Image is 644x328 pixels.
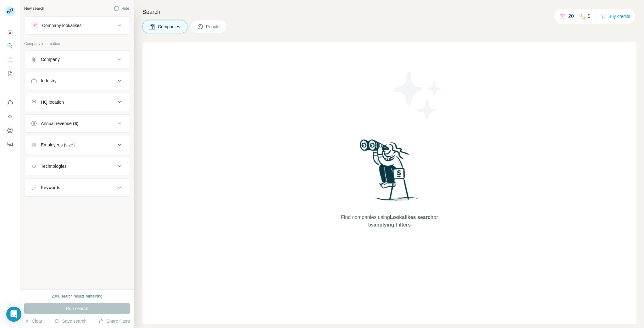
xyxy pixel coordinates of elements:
[109,4,134,13] button: Hide
[41,142,75,148] div: Employees (size)
[54,318,86,324] button: Save search
[25,52,130,67] button: Company
[5,97,15,108] button: Use Surfe on LinkedIn
[6,307,21,322] div: Open Intercom Messenger
[5,68,15,79] button: My lists
[25,116,130,131] button: Annual revenue ($)
[5,111,15,122] button: Use Surfe API
[374,222,411,227] span: applying Filters
[41,184,60,191] div: Keywords
[142,8,636,16] h4: Search
[206,24,220,30] span: People
[5,125,15,136] button: Dashboard
[25,73,130,88] button: Industry
[5,54,15,65] button: Enrich CSV
[25,180,130,195] button: Keywords
[5,139,15,150] button: Feedback
[41,120,78,127] div: Annual revenue ($)
[25,95,130,110] button: HQ location
[99,318,130,324] button: Share filters
[339,214,440,229] span: Find companies using or by
[41,56,60,63] div: Company
[24,41,130,46] p: Company information
[25,137,130,152] button: Employees (size)
[601,12,630,21] button: Buy credits
[42,22,81,29] div: Company lookalikes
[5,26,15,38] button: Quick start
[41,99,64,105] div: HQ location
[5,40,15,52] button: Search
[390,215,434,220] span: Lookalikes search
[25,159,130,174] button: Technologies
[41,163,67,169] div: Technologies
[25,18,130,33] button: Company lookalikes
[568,13,574,20] p: 20
[588,13,591,20] p: 5
[158,24,181,30] span: Companies
[52,293,103,299] div: 2000 search results remaining
[390,67,446,124] img: Surfe Illustration - Stars
[24,318,42,324] button: Clear
[357,138,422,208] img: Surfe Illustration - Woman searching with binoculars
[41,78,57,84] div: Industry
[24,6,44,11] div: New search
